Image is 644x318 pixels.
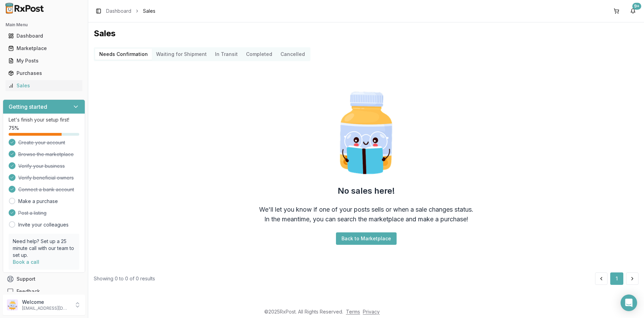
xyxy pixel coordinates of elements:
p: Welcome [22,299,70,306]
a: Invite your colleagues [18,221,69,228]
a: Marketplace [6,42,82,55]
div: In the meantime, you can search the marketplace and make a purchase! [264,214,468,224]
a: Dashboard [106,8,131,15]
a: Terms [346,309,360,315]
div: Open Intercom Messenger [621,295,637,311]
div: My Posts [8,57,80,64]
button: Cancelled [276,49,309,60]
button: Dashboard [3,30,85,41]
span: Verify your business [18,163,65,170]
button: Needs Confirmation [95,49,152,60]
a: Make a purchase [18,198,58,205]
h2: No sales here! [338,185,395,196]
span: Post a listing [18,210,47,216]
div: Sales [8,82,80,89]
img: Smart Pill Bottle [322,89,410,177]
button: Feedback [3,285,85,298]
nav: breadcrumb [106,8,155,15]
h2: Main Menu [6,22,82,28]
div: Dashboard [8,32,80,39]
span: Sales [143,8,155,15]
button: Completed [242,49,276,60]
a: Dashboard [6,30,82,42]
button: 9+ [627,6,638,17]
div: Showing 0 to 0 of 0 results [94,275,155,282]
a: My Posts [6,55,82,67]
span: Feedback [17,288,40,295]
button: Sales [3,80,85,91]
a: Sales [6,79,82,92]
h3: Getting started [9,103,47,111]
div: 9+ [632,3,641,10]
span: 75 % [9,125,19,132]
img: User avatar [7,299,18,310]
a: Purchases [6,67,82,79]
button: In Transit [211,49,242,60]
span: Connect a bank account [18,186,74,193]
button: Waiting for Shipment [152,49,211,60]
span: Verify beneficial owners [18,174,74,181]
div: Purchases [8,70,80,77]
a: Privacy [363,309,380,315]
div: We'll let you know if one of your posts sells or when a sale changes status. [259,205,473,214]
button: Support [3,273,85,285]
button: Back to Marketplace [336,232,397,245]
p: Let's finish your setup first! [9,116,79,123]
h1: Sales [94,28,638,39]
a: Book a call [13,259,39,265]
button: My Posts [3,55,85,66]
span: Create your account [18,139,65,146]
p: [EMAIL_ADDRESS][DOMAIN_NAME] [22,306,70,311]
span: Browse the marketplace [18,151,74,158]
button: Purchases [3,68,85,79]
button: Marketplace [3,43,85,54]
p: Need help? Set up a 25 minute call with our team to set up. [13,238,75,259]
img: RxPost Logo [3,3,47,14]
button: 1 [610,272,623,285]
div: Marketplace [8,45,80,52]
